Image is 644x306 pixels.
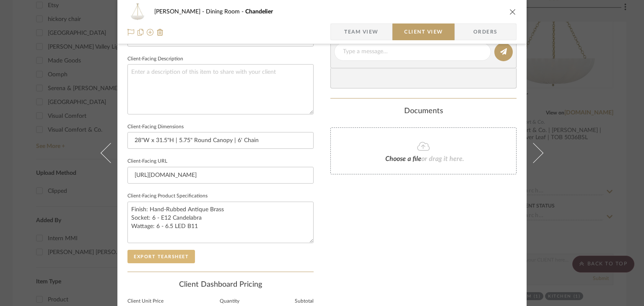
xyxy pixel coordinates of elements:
[295,299,314,303] label: Subtotal
[127,125,184,129] label: Client-Facing Dimensions
[127,132,314,149] input: Enter item dimensions
[154,9,206,15] span: [PERSON_NAME]
[385,156,421,162] span: Choose a file
[344,23,379,40] span: Team View
[421,156,464,162] span: or drag it here.
[127,280,314,290] div: Client Dashboard Pricing
[464,23,507,40] span: Orders
[509,8,517,16] button: close
[245,9,273,15] span: Chandelier
[127,159,167,163] label: Client-Facing URL
[220,299,239,303] label: Quantity
[127,250,195,263] button: Export Tearsheet
[127,299,164,303] label: Client Unit Price
[127,57,183,61] label: Client-Facing Description
[127,167,314,184] input: Enter item URL
[404,23,443,40] span: Client View
[157,29,164,36] img: Remove from project
[330,107,517,116] div: Documents
[206,9,245,15] span: Dining Room
[127,3,148,20] img: 0df76dd9-65dc-4909-b37f-d5e3f731b73f_48x40.jpg
[127,194,208,198] label: Client-Facing Product Specifications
